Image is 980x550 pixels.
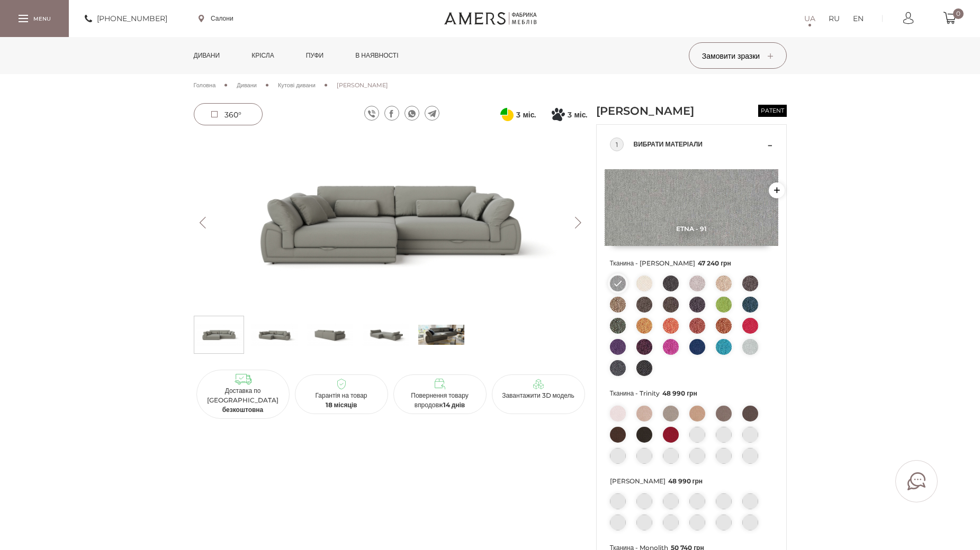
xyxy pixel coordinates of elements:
img: Milos - 20 [689,493,705,509]
span: Головна [194,81,216,89]
span: patent [758,105,787,117]
p: Доставка по [GEOGRAPHIC_DATA] [201,386,285,415]
b: 18 місяців [326,401,357,409]
img: Кутовий Диван ДЖЕММА s-3 [363,319,409,351]
b: 14 днів [443,401,465,409]
a: Головна [194,80,216,90]
span: [PERSON_NAME] [610,474,773,488]
img: Milos - 09 [636,493,652,509]
span: 48 990 грн [668,477,703,485]
img: Кутовий Диван ДЖЕММА -0 [194,135,588,310]
img: Milos - 98 [742,515,758,530]
img: Кутовий Диван ДЖЕММА s-2 [307,319,353,351]
a: 360° [194,103,263,125]
span: Тканина - [PERSON_NAME] [610,256,773,270]
span: Кутові дивани [278,81,316,89]
p: Гарантія на товар [299,391,384,410]
a: telegram [425,106,439,121]
img: Etna - 91 [605,169,778,246]
img: Кутовий Диван ДЖЕММА s-1 [251,319,298,351]
img: Milos - 16 [663,493,679,509]
button: Previous [194,217,212,228]
a: facebook [384,106,399,121]
span: Вибрати матеріали [634,138,765,151]
a: whatsapp [404,106,419,121]
a: в наявності [347,37,406,74]
img: Milos - 73 [636,515,652,530]
a: Кутові дивани [278,80,316,90]
svg: Покупка частинами від Монобанку [552,108,565,121]
button: Замовити зразки [689,42,787,69]
a: EN [853,12,864,25]
a: Пуфи [298,37,332,74]
span: 47 240 грн [698,259,731,267]
img: Milos - 69 [742,493,758,509]
p: Повернення товару впродовж [398,391,482,410]
button: Next [569,217,588,228]
img: s_ [418,319,464,351]
img: Milos - 76 [663,515,679,530]
div: 1 [610,137,624,151]
b: безкоштовна [222,406,264,414]
img: Кутовий Диван ДЖЕММА s-0 [196,319,242,351]
a: Салони [199,14,233,23]
a: Дивани [186,37,228,74]
span: 0 [953,8,964,19]
span: 3 міс. [568,108,587,121]
span: 3 міс. [516,108,536,121]
h1: [PERSON_NAME] [596,103,718,119]
span: 48 990 грн [662,389,697,397]
a: [PHONE_NUMBER] [85,12,167,25]
span: Дивани [237,81,257,89]
span: Etna - 91 [605,225,778,233]
svg: Оплата частинами від ПриватБанку [500,108,514,121]
a: Крісла [244,37,282,74]
img: Milos - 61 [716,493,732,509]
span: 360° [224,110,241,120]
img: Milos - 84 [689,515,705,530]
span: Замовити зразки [702,51,773,61]
a: RU [829,12,840,25]
a: viber [364,106,379,121]
img: Milos - 94 [716,515,732,530]
img: Milos - 02 [610,493,626,509]
a: Дивани [237,80,257,90]
p: Завантажити 3D модель [496,391,581,400]
span: Тканина - Trinity [610,387,773,400]
a: UA [804,12,815,25]
img: Milos - 72 [610,515,626,530]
